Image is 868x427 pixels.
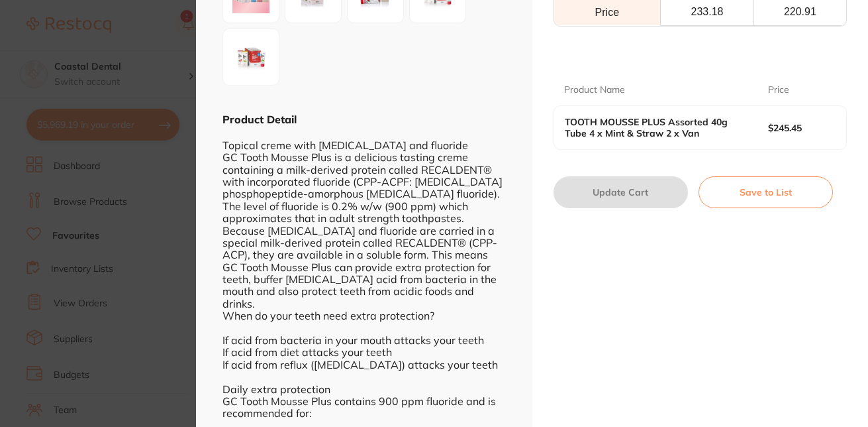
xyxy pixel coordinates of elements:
[768,84,789,97] p: Price
[768,123,829,133] b: $245.45
[227,33,275,81] img: U0VQTFVTXzUuanBn
[564,84,625,97] p: Product Name
[222,113,297,126] b: Product Detail
[565,117,747,138] b: TOOTH MOUSSE PLUS Assorted 40g Tube 4 x Mint & Straw 2 x Van
[554,176,688,208] button: Update Cart
[699,176,833,208] button: Save to List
